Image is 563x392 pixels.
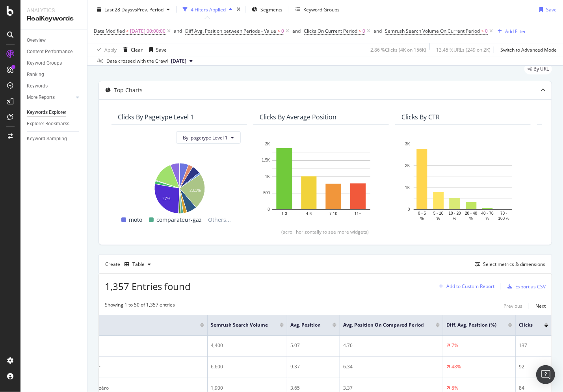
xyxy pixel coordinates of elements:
[27,48,72,56] div: Content Performance
[105,280,191,293] span: 1,357 Entries found
[519,321,533,329] span: Clicks
[418,211,426,216] text: 0 - 5
[497,43,557,56] button: Switch to Advanced Mode
[27,71,44,79] div: Ranking
[373,28,382,34] div: and
[306,212,312,216] text: 4-6
[27,48,82,56] a: Content Performance
[420,216,424,221] text: %
[121,258,154,271] button: Table
[27,6,81,14] div: Analytics
[536,365,555,384] div: Open Intercom Messenger
[373,27,382,35] button: and
[129,215,143,225] span: moto
[343,342,440,349] div: 4.76
[211,385,284,392] div: 1,900
[535,303,546,309] div: Next
[105,301,175,311] div: Showing 1 to 50 of 1,357 entries
[281,26,284,37] span: 0
[60,321,188,329] span: Keyword
[546,6,557,13] div: Save
[370,46,426,53] div: 2.86 % Clicks ( 4K on 156K )
[329,212,337,216] text: 7-10
[162,197,170,201] text: 27%
[118,113,194,121] div: Clicks By pagetype Level 1
[292,3,343,16] button: Keyword Groups
[114,86,143,94] div: Top Charts
[290,385,336,392] div: 3.65
[27,82,82,90] a: Keywords
[446,321,496,329] span: Diff. Avg. Position (%)
[504,280,546,293] button: Export as CSV
[27,93,74,102] a: More Reports
[132,6,164,13] span: vs Prev. Period
[343,363,440,370] div: 6.34
[104,6,132,13] span: Last 28 Days
[385,28,480,34] span: Semrush Search Volume On Current Period
[205,215,234,225] span: Others...
[519,363,548,370] div: 92
[505,28,526,34] div: Add Filter
[452,363,461,370] div: 48%
[519,342,548,349] div: 137
[535,301,546,311] button: Next
[485,26,488,37] span: 0
[277,28,280,34] span: >
[27,59,62,67] div: Keyword Groups
[500,46,557,53] div: Switch to Advanced Mode
[260,6,282,13] span: Segments
[292,28,301,34] div: and
[449,211,461,216] text: 10 - 20
[94,43,117,56] button: Apply
[281,212,287,216] text: 1-3
[156,46,167,53] div: Save
[27,120,82,128] a: Explorer Bookmarks
[401,140,524,222] div: A chart.
[27,135,67,143] div: Keyword Sampling
[108,229,542,235] div: (scroll horizontally to see more widgets)
[27,108,66,117] div: Keywords Explorer
[235,6,242,13] div: times
[405,142,410,146] text: 3K
[504,301,522,311] button: Previous
[436,280,494,293] button: Add to Custom Report
[401,113,440,121] div: Clicks By CTR
[27,36,82,45] a: Overview
[362,26,365,37] span: 0
[519,385,548,392] div: 84
[27,82,48,90] div: Keywords
[500,211,507,216] text: 70 -
[536,3,557,16] button: Save
[183,134,228,141] span: By: pagetype Level 1
[174,28,182,34] div: and
[27,93,55,102] div: More Reports
[452,385,458,392] div: 8%
[171,58,186,65] span: 2025 Aug. 25th
[104,46,117,53] div: Apply
[185,28,276,34] span: Diff Avg. Position between Periods - Value
[483,261,545,268] div: Select metrics & dimensions
[211,363,284,370] div: 6,600
[262,158,270,163] text: 1.5K
[27,135,82,143] a: Keyword Sampling
[268,207,270,212] text: 0
[118,159,241,215] div: A chart.
[130,26,165,37] span: [DATE] 00:00:00
[504,303,522,309] div: Previous
[437,216,440,221] text: %
[180,3,235,16] button: 4 Filters Applied
[452,342,458,349] div: 7%
[405,164,410,168] text: 2K
[290,363,336,370] div: 9.37
[260,140,383,222] svg: A chart.
[290,321,321,329] span: Avg. Position
[168,56,196,66] button: [DATE]
[191,6,226,13] div: 4 Filters Applied
[524,63,552,74] div: legacy label
[60,385,204,392] div: prêt conso à taux zéro
[174,27,182,35] button: and
[211,321,268,329] span: Semrush Search Volume
[211,342,284,349] div: 4,400
[481,211,494,216] text: 40 - 70
[446,284,494,289] div: Add to Custom Report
